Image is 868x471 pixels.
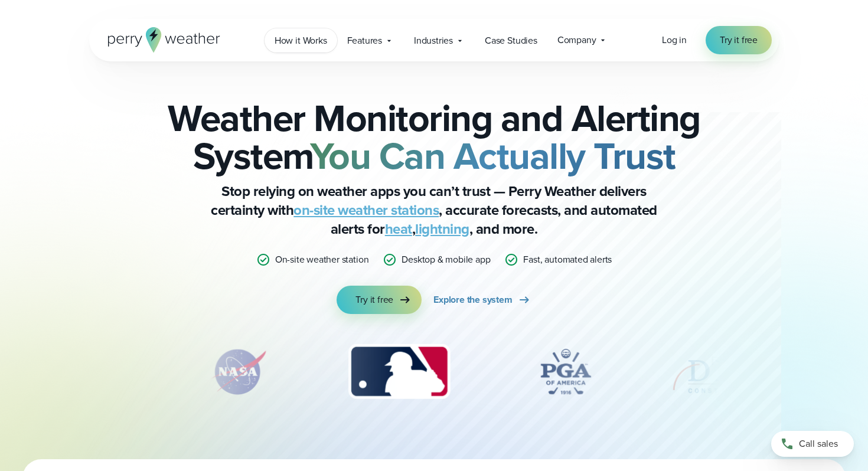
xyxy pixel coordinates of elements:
[662,33,687,47] a: Log in
[670,342,764,401] img: DPR-Construction.svg
[557,33,596,47] span: Company
[414,34,453,48] span: Industries
[355,293,393,307] span: Try it free
[337,286,422,314] a: Try it free
[347,34,382,48] span: Features
[662,33,687,47] span: Log in
[275,253,369,267] p: On-site weather station
[518,342,613,401] div: 4 of 12
[706,26,772,54] a: Try it free
[485,34,537,48] span: Case Studies
[433,286,531,314] a: Explore the system
[475,28,547,53] a: Case Studies
[402,253,490,267] p: Desktop & mobile app
[265,28,337,53] a: How it Works
[310,128,676,184] strong: You Can Actually Trust
[799,437,838,451] span: Call sales
[415,218,469,240] a: lightning
[148,99,720,175] h2: Weather Monitoring and Alerting System
[771,431,854,457] a: Call sales
[293,199,439,221] a: on-site weather stations
[198,182,670,238] p: Stop relying on weather apps you can’t trust — Perry Weather delivers certainty with , accurate f...
[433,293,513,307] span: Explore the system
[670,342,764,401] div: 5 of 12
[337,342,461,401] div: 3 of 12
[720,33,758,47] span: Try it free
[385,218,412,240] a: heat
[518,342,613,401] img: PGA.svg
[337,342,461,401] img: MLB.svg
[523,253,612,267] p: Fast, automated alerts
[197,342,280,401] img: NASA.svg
[148,342,720,407] div: slideshow
[275,34,327,48] span: How it Works
[197,342,280,401] div: 2 of 12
